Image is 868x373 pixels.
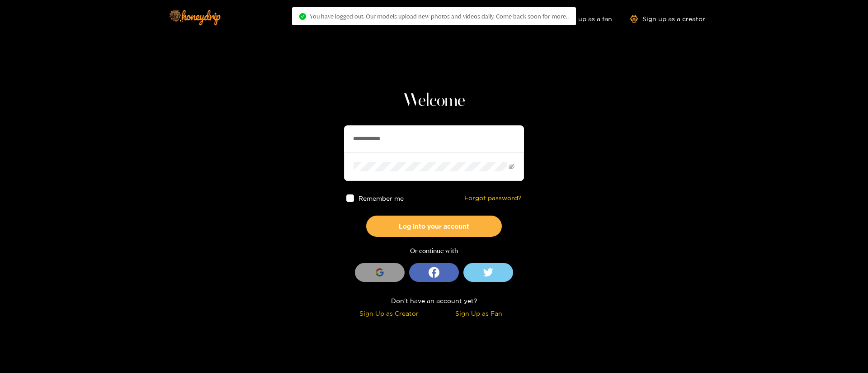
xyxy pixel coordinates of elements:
a: Sign up as a fan [550,15,612,23]
div: Sign Up as Fan [436,308,522,318]
button: Log into your account [366,216,502,237]
span: check-circle [299,13,306,20]
a: Sign up as a creator [630,15,705,23]
span: eye-invisible [509,164,514,170]
div: Or continue with [344,246,524,256]
div: Don't have an account yet? [344,295,524,306]
h1: Welcome [344,90,524,112]
span: Remember me [359,195,404,202]
span: You have logged out. Our models upload new photos and videos daily. Come back soon for more.. [310,13,569,20]
div: Sign Up as Creator [346,308,432,318]
a: Forgot password? [464,194,522,202]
